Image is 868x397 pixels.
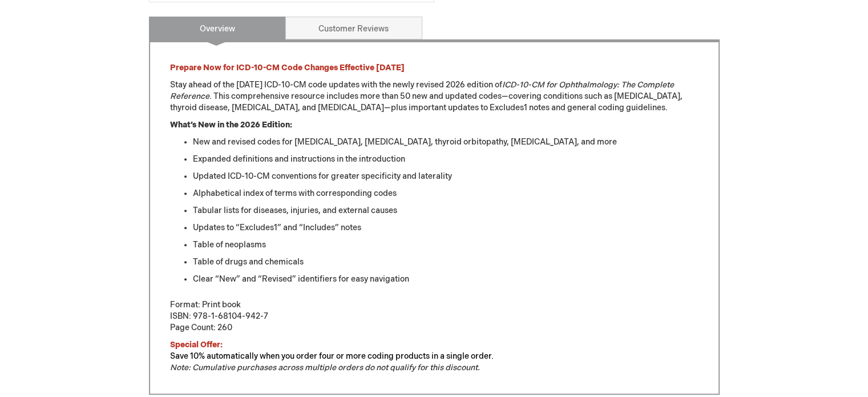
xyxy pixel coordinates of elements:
span: Save 10% automatically when you order four or more coding products in a single order. [170,351,494,361]
a: Overview [149,17,286,39]
li: Tabular lists for diseases, injuries, and external causes [193,205,699,216]
em: ICD-10-CM for Ophthalmology: The Complete Reference [170,80,674,101]
li: Expanded definitions and instructions in the introduction [193,154,699,165]
li: Updates to “Excludes1” and “Includes” notes [193,222,699,234]
li: Table of drugs and chemicals [193,256,699,268]
li: New and revised codes for [MEDICAL_DATA], [MEDICAL_DATA], thyroid orbitopathy, [MEDICAL_DATA], an... [193,137,699,148]
em: Note: Cumulative purchases across multiple orders do not qualify for this discount. [170,363,480,372]
strong: Prepare Now for ICD-10-CM Code Changes Effective [DATE] [170,63,405,73]
a: Customer Reviews [285,17,422,39]
li: Clear “New” and “Revised” identifiers for easy navigation [193,274,699,285]
p: Stay ahead of the [DATE] ICD-10-CM code updates with the newly revised 2026 edition of . This com... [170,79,699,114]
p: Format: Print book ISBN: 978-1-68104-942-7 Page Count: 260 [170,299,699,334]
li: Alphabetical index of terms with corresponding codes [193,188,699,199]
span: Special Offer: [170,340,223,350]
strong: What’s New in the 2026 Edition: [170,120,292,130]
li: Table of neoplasms [193,239,699,251]
li: Updated ICD-10-CM conventions for greater specificity and laterality [193,171,699,182]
